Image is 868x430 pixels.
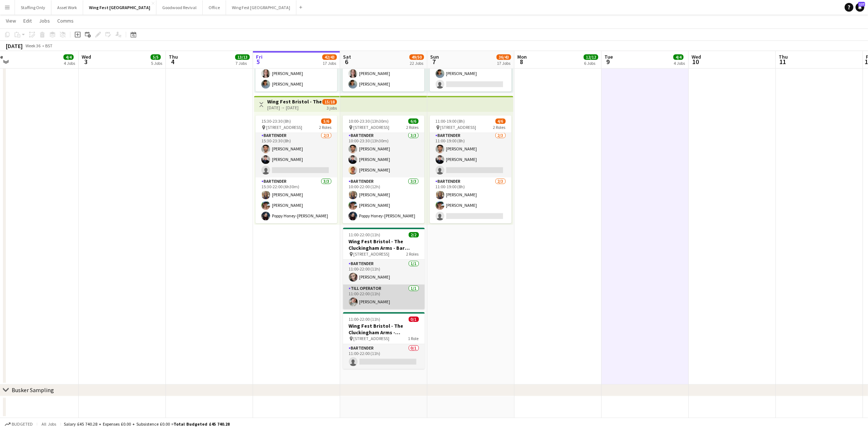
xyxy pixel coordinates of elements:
[261,118,291,124] span: 15:30-23:30 (8h)
[256,54,262,60] span: Fri
[409,232,419,237] span: 2/2
[584,60,598,66] div: 6 Jobs
[406,251,419,257] span: 2 Roles
[12,422,33,427] span: Budgeted
[493,125,506,130] span: 2 Roles
[23,17,32,24] span: Edit
[349,118,389,124] span: 10:00-23:30 (13h30m)
[674,60,685,66] div: 4 Jobs
[409,316,419,322] span: 0/1
[343,177,424,223] app-card-role: Bartender3/310:00-22:00 (12h)[PERSON_NAME][PERSON_NAME]Poppy Honey-[PERSON_NAME]
[226,0,296,15] button: Wing Fest [GEOGRAPHIC_DATA]
[82,54,91,60] span: Wed
[349,232,381,237] span: 11:00-22:00 (11h)
[516,58,527,66] span: 8
[858,2,865,7] span: 127
[151,60,162,66] div: 5 Jobs
[430,131,511,177] app-card-role: Bartender2/311:00-19:00 (8h)[PERSON_NAME][PERSON_NAME]
[83,0,156,15] button: Wing Fest [GEOGRAPHIC_DATA]
[57,17,74,24] span: Comms
[12,386,54,394] div: Busker Sampling
[151,54,161,60] span: 5/5
[343,344,425,369] app-card-role: Bartender0/111:00-22:00 (11h)
[495,118,506,124] span: 4/6
[497,60,511,66] div: 17 Jobs
[408,336,419,341] span: 1 Role
[24,43,42,48] span: Week 36
[51,0,83,15] button: Asset Work
[779,54,788,60] span: Thu
[20,16,35,25] a: Edit
[319,125,331,130] span: 2 Roles
[168,58,178,66] span: 4
[440,125,476,130] span: [STREET_ADDRESS]
[584,54,598,60] span: 12/12
[156,0,203,15] button: Goodwood Revival
[778,58,788,66] span: 11
[354,251,390,257] span: [STREET_ADDRESS]
[64,60,75,66] div: 4 Jobs
[343,284,425,309] app-card-role: Till Operator1/111:00-22:00 (11h)[PERSON_NAME]
[856,3,864,12] a: 127
[267,105,322,110] div: [DATE] → [DATE]
[15,0,51,15] button: Staffing Only
[349,316,381,322] span: 11:00-22:00 (11h)
[436,118,465,124] span: 11:00-19:00 (8h)
[81,58,91,66] span: 3
[174,421,230,427] span: Total Budgeted £45 740.28
[256,131,337,177] app-card-role: Bartender2/315:30-23:30 (8h)[PERSON_NAME][PERSON_NAME]
[322,54,337,60] span: 42/43
[429,58,439,66] span: 7
[343,260,425,284] app-card-role: Bartender1/111:00-22:00 (11h)[PERSON_NAME]
[497,54,511,60] span: 36/43
[409,54,424,60] span: 49/50
[410,60,424,66] div: 22 Jobs
[6,17,16,24] span: View
[517,54,527,60] span: Mon
[343,228,425,309] app-job-card: 11:00-22:00 (11h)2/2Wing Fest Bristol - The Cluckingham Arms - Bar Carts [STREET_ADDRESS]2 RolesB...
[342,58,351,66] span: 6
[690,58,701,66] span: 10
[169,54,178,60] span: Thu
[267,98,322,105] h3: Wing Fest Bristol - The Cluckingham Arms - Container Bar
[343,115,424,223] app-job-card: 10:00-23:30 (13h30m)6/6 [STREET_ADDRESS]2 RolesBartender3/310:00-23:30 (13h30m)[PERSON_NAME][PERS...
[323,60,336,66] div: 17 Jobs
[6,42,23,50] div: [DATE]
[354,336,390,341] span: [STREET_ADDRESS]
[256,115,337,223] app-job-card: 15:30-23:30 (8h)5/6 [STREET_ADDRESS]2 RolesBartender2/315:30-23:30 (8h)[PERSON_NAME][PERSON_NAME]...
[321,118,331,124] span: 5/6
[255,58,262,66] span: 5
[430,54,439,60] span: Sun
[603,58,613,66] span: 9
[692,54,701,60] span: Wed
[408,118,419,124] span: 6/6
[256,177,337,223] app-card-role: Bartender3/315:30-22:00 (6h30m)[PERSON_NAME][PERSON_NAME]Poppy Honey-[PERSON_NAME]
[40,421,58,427] span: All jobs
[343,312,425,369] app-job-card: 11:00-22:00 (11h)0/1Wing Fest Bristol - The Cluckingham Arms - Container Bar [STREET_ADDRESS]1 Ro...
[266,125,302,130] span: [STREET_ADDRESS]
[343,238,425,251] h3: Wing Fest Bristol - The Cluckingham Arms - Bar Carts
[36,16,53,25] a: Jobs
[343,131,424,177] app-card-role: Bartender3/310:00-23:30 (13h30m)[PERSON_NAME][PERSON_NAME][PERSON_NAME]
[4,420,34,428] button: Budgeted
[343,54,351,60] span: Sat
[64,421,230,427] div: Salary £45 740.28 + Expenses £0.00 + Subsistence £0.00 =
[45,43,52,48] div: BST
[406,125,419,130] span: 2 Roles
[430,115,511,223] app-job-card: 11:00-19:00 (8h)4/6 [STREET_ADDRESS]2 RolesBartender2/311:00-19:00 (8h)[PERSON_NAME][PERSON_NAME]...
[604,54,613,60] span: Tue
[203,0,226,15] button: Office
[235,54,250,60] span: 13/13
[327,104,337,111] div: 3 jobs
[54,16,77,25] a: Comms
[322,99,337,104] span: 15/18
[673,54,684,60] span: 4/4
[343,323,425,336] h3: Wing Fest Bristol - The Cluckingham Arms - Container Bar
[3,16,19,25] a: View
[353,125,389,130] span: [STREET_ADDRESS]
